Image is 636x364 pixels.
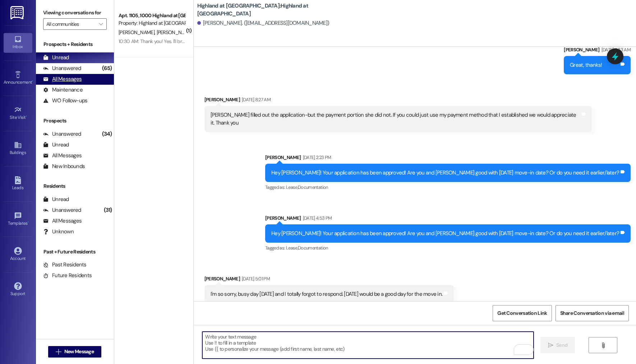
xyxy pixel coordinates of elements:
div: [PERSON_NAME] filled out the application-but the payment portion she did not. If you could just u... [211,111,580,127]
div: Unread [43,141,69,149]
a: Site Visit • [4,104,32,123]
span: Send [556,341,567,349]
span: Share Conversation via email [560,309,624,317]
div: Apt. 1105, 1000 Highland at [GEOGRAPHIC_DATA] [119,12,185,19]
div: Tagged as: [265,243,631,253]
i:  [56,349,61,355]
div: Property: Highland at [GEOGRAPHIC_DATA] [119,19,185,27]
div: Residents [36,182,114,190]
div: All Messages [43,217,82,225]
span: Get Conversation Link [497,309,547,317]
div: Past + Future Residents [36,248,114,256]
a: Buildings [4,139,32,158]
div: [DATE] 5:01 PM [240,275,270,283]
span: • [32,79,33,84]
i:  [548,342,553,348]
a: Support [4,280,32,299]
div: [PERSON_NAME] [265,154,631,164]
span: Documentation [298,245,328,251]
div: WO Follow-ups [43,97,87,104]
div: Tagged as: [265,182,631,192]
div: [PERSON_NAME] [265,214,631,224]
span: • [26,114,27,119]
div: [DATE] 2:23 PM [301,154,331,161]
div: New Inbounds [43,163,85,170]
div: Prospects + Residents [36,41,114,48]
div: [PERSON_NAME] [204,275,454,285]
span: • [28,220,29,225]
div: Hey [PERSON_NAME]! Your application has been approved! Are you and [PERSON_NAME] good with [DATE]... [271,169,619,177]
div: [DATE] 4:53 PM [301,214,332,222]
div: Prospects [36,117,114,125]
div: [DATE] 11:33 AM [600,46,631,53]
div: 10:30 AM: Thank you! Yes. I'll bring it over around lunch. [119,38,231,45]
textarea: To enrich screen reader interactions, please activate Accessibility in Grammarly extension settings [202,332,534,359]
span: New Message [64,348,94,355]
a: Templates • [4,210,32,229]
div: Unanswered [43,65,81,72]
span: Lease , [286,184,298,190]
div: All Messages [43,75,82,83]
a: Leads [4,174,32,193]
div: All Messages [43,152,82,159]
div: (31) [102,205,114,216]
div: [PERSON_NAME] [204,96,592,106]
button: New Message [48,346,101,358]
div: Hey [PERSON_NAME]! Your application has been approved! Are you and [PERSON_NAME] good with [DATE]... [271,230,619,237]
div: Great, thanks! [570,61,602,69]
button: Share Conversation via email [556,305,629,321]
div: Unanswered [43,206,81,214]
a: Account [4,245,32,264]
div: Unknown [43,228,74,235]
div: (65) [100,63,114,74]
div: [PERSON_NAME] [564,46,631,56]
input: All communities [46,18,95,30]
div: [DATE] 8:27 AM [240,96,271,103]
span: [PERSON_NAME] [119,29,157,36]
div: Unread [43,196,69,203]
a: Inbox [4,33,32,52]
div: I'm so sorry, busy day [DATE] and I totally forgot to respond. [DATE] would be a good day for the... [211,290,443,298]
div: [PERSON_NAME]. ([EMAIL_ADDRESS][DOMAIN_NAME]) [197,19,329,27]
div: (34) [100,129,114,140]
span: Lease , [286,245,298,251]
span: [PERSON_NAME] [156,29,192,36]
div: Future Residents [43,272,92,279]
div: Past Residents [43,261,87,269]
i:  [99,21,103,27]
img: ResiDesk Logo [10,6,25,19]
i:  [600,342,606,348]
span: Documentation [298,184,328,190]
label: Viewing conversations for [43,7,107,18]
b: Highland at [GEOGRAPHIC_DATA]: Highland at [GEOGRAPHIC_DATA] [197,2,341,18]
div: Unanswered [43,130,81,138]
div: Unread [43,54,69,61]
div: Maintenance [43,86,83,94]
button: Get Conversation Link [493,305,552,321]
button: Send [540,337,575,353]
